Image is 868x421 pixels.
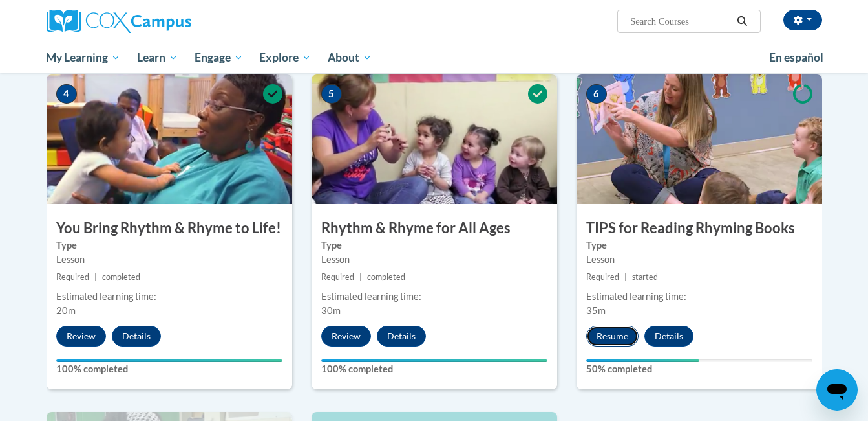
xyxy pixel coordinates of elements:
[629,14,732,29] input: Search Courses
[46,50,120,65] span: My Learning
[321,238,547,253] label: Type
[112,326,161,347] button: Details
[321,290,547,304] div: Estimated learning time:
[586,326,639,347] button: Resume
[783,10,822,30] button: Account Settings
[761,44,832,71] a: En español
[321,253,547,267] div: Lesson
[321,84,342,104] span: 5
[186,43,251,73] a: Engage
[321,359,547,362] div: Your progress
[38,43,129,73] a: My Learning
[321,362,547,376] label: 100% completed
[321,326,371,347] button: Review
[321,272,354,282] span: Required
[586,238,812,253] label: Type
[56,326,106,347] button: Review
[27,43,842,73] div: Main menu
[632,272,658,282] span: started
[586,272,619,282] span: Required
[359,272,362,282] span: |
[56,238,282,253] label: Type
[47,10,292,33] a: Cox Campus
[644,326,693,347] button: Details
[816,369,858,411] iframe: Button to launch messaging window
[56,84,77,104] span: 4
[56,253,282,267] div: Lesson
[321,305,341,316] span: 30m
[47,218,292,238] h3: You Bring Rhythm & Rhyme to Life!
[312,74,557,204] img: Course Image
[367,272,405,282] span: completed
[328,50,372,65] span: About
[56,359,282,362] div: Your progress
[259,50,311,65] span: Explore
[102,272,140,282] span: completed
[586,253,812,267] div: Lesson
[586,305,606,316] span: 35m
[56,305,76,316] span: 20m
[577,218,822,238] h3: TIPS for Reading Rhyming Books
[769,51,823,64] span: En español
[56,272,89,282] span: Required
[195,50,243,65] span: Engage
[577,74,822,204] img: Course Image
[586,290,812,304] div: Estimated learning time:
[586,362,812,376] label: 50% completed
[251,43,319,73] a: Explore
[377,326,426,347] button: Details
[586,84,607,104] span: 6
[94,272,97,282] span: |
[137,50,178,65] span: Learn
[129,43,186,73] a: Learn
[47,74,292,204] img: Course Image
[624,272,627,282] span: |
[319,43,380,73] a: About
[56,362,282,376] label: 100% completed
[312,218,557,238] h3: Rhythm & Rhyme for All Ages
[56,290,282,304] div: Estimated learning time:
[586,359,699,362] div: Your progress
[732,14,752,29] button: Search
[47,10,191,33] img: Cox Campus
